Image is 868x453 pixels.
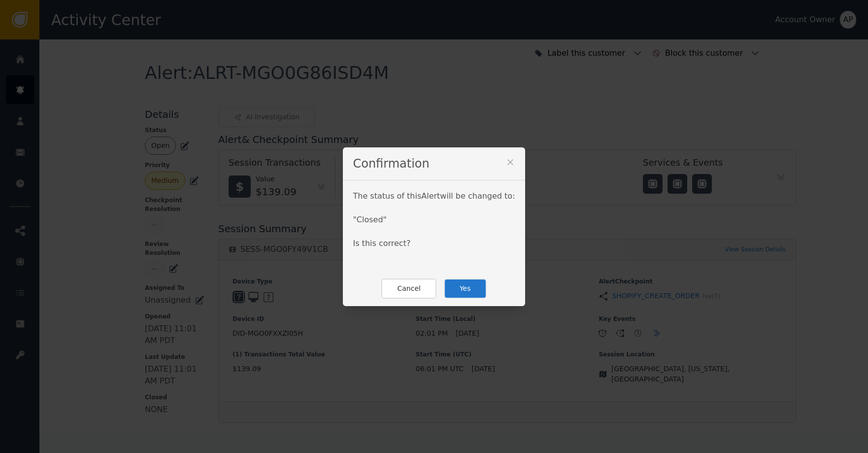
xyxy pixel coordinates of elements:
[353,191,515,201] span: The status of this Alert will be changed to:
[343,147,525,180] div: Confirmation
[381,279,436,299] button: Cancel
[353,215,386,224] span: " Closed "
[353,239,410,248] span: Is this correct?
[444,279,487,299] button: Yes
